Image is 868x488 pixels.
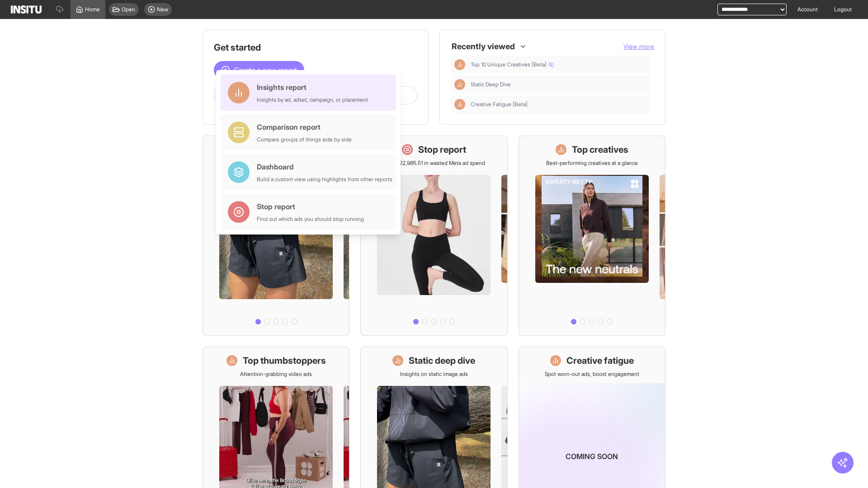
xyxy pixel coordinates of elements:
[243,354,326,367] h1: Top thumbstoppers
[257,136,352,143] div: Compare groups of things side by side
[257,216,364,223] div: Find out which ads you should stop running
[623,42,654,51] button: View more
[240,371,312,378] p: Attention-grabbing video ads
[471,101,647,108] span: Creative Fatigue [Beta]
[454,99,465,110] div: Insights
[11,5,42,14] img: Logo
[383,160,485,167] p: Save £22,985.51 in wasted Meta ad spend
[409,354,475,367] h1: Static deep dive
[257,161,392,172] div: Dashboard
[471,81,511,88] span: Static Deep Dive
[203,136,349,336] a: What's live nowSee all active ads instantly
[360,136,507,336] a: Stop reportSave £22,985.51 in wasted Meta ad spend
[454,79,465,90] div: Insights
[418,143,466,156] h1: Stop report
[85,6,100,13] span: Home
[471,61,554,68] span: Top 10 Unique Creatives [Beta]
[257,176,392,183] div: Build a custom view using highlights from other reports
[257,96,368,103] div: Insights by ad, adset, campaign, or placement
[122,6,135,13] span: Open
[400,371,468,378] p: Insights on static image ads
[257,82,368,93] div: Insights report
[546,160,638,167] p: Best-performing creatives at a glance
[471,61,647,68] span: Top 10 Unique Creatives [Beta]
[471,101,528,108] span: Creative Fatigue [Beta]
[471,81,647,88] span: Static Deep Dive
[519,136,665,336] a: Top creativesBest-performing creatives at a glance
[572,143,628,156] h1: Top creatives
[214,61,304,79] button: Create a new report
[454,59,465,70] div: Insights
[234,65,297,75] span: Create a new report
[623,42,654,50] span: View more
[214,41,417,54] h1: Get started
[157,6,168,13] span: New
[257,201,364,212] div: Stop report
[257,122,352,132] div: Comparison report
